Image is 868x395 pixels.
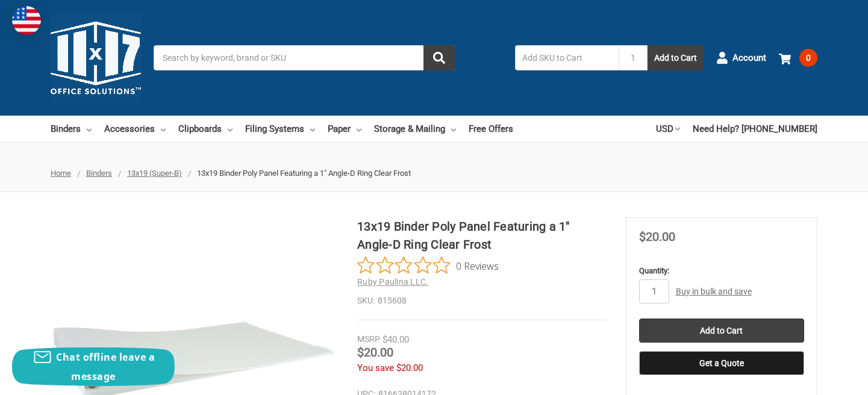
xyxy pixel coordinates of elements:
input: Add to Cart [639,319,804,343]
dd: 815608 [357,294,606,307]
button: Chat offline leave a message [12,347,175,386]
input: Search by keyword, brand or SKU [154,45,455,70]
span: Chat offline leave a message [56,350,155,383]
a: Filing Systems [245,116,315,142]
iframe: Google Customer Reviews [769,362,868,395]
label: Quantity: [639,265,804,277]
div: MSRP [357,333,380,346]
a: Storage & Mailing [374,116,456,142]
span: Account [732,51,766,65]
a: Need Help? [PHONE_NUMBER] [693,116,817,142]
h1: 13x19 Binder Poly Panel Featuring a 1" Angle-D Ring Clear Frost [357,217,606,253]
a: USD [656,116,680,142]
a: 13x19 (Super-B) [127,169,182,178]
span: $20.00 [639,229,675,244]
a: Clipboards [178,116,233,142]
a: Ruby Paulina LLC. [357,277,428,287]
a: Paper [328,116,361,142]
button: Add to Cart [648,45,704,70]
button: Rated 0 out of 5 stars from 0 reviews. Jump to reviews. [357,257,499,275]
a: Binders [51,116,92,142]
a: Home [51,169,71,178]
span: $20.00 [357,345,393,359]
a: Binders [86,169,112,178]
a: Free Offers [469,116,513,142]
input: Add SKU to Cart [515,45,619,70]
span: 0 Reviews [456,257,499,275]
dt: SKU: [357,294,375,307]
span: You save [357,362,394,373]
span: 0 [799,49,817,67]
a: 0 [779,42,817,73]
a: Account [716,42,766,73]
img: duty and tax information for United States [12,6,41,35]
a: Accessories [104,116,166,142]
span: $40.00 [382,334,409,345]
span: $20.00 [396,362,423,373]
a: Buy in bulk and save [676,287,752,296]
button: Get a Quote [639,351,804,375]
span: 13x19 Binder Poly Panel Featuring a 1" Angle-D Ring Clear Frost [197,169,411,178]
img: 11x17.com [51,13,141,103]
